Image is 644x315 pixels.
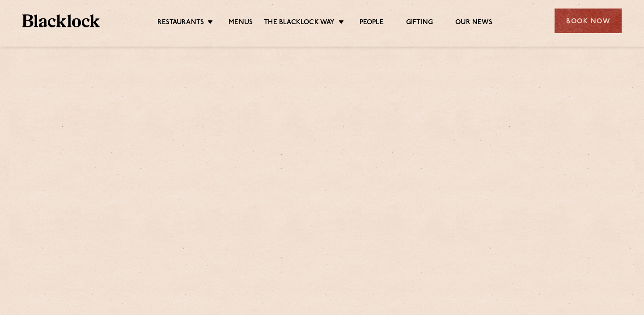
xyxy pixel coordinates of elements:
a: People [360,18,384,28]
a: Restaurants [157,18,204,28]
div: Book Now [555,9,622,33]
a: The Blacklock Way [264,18,335,28]
img: BL_Textured_Logo-footer-cropped.svg [22,14,100,27]
a: Gifting [406,18,433,28]
a: Menus [229,18,253,28]
a: Our News [455,18,492,28]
